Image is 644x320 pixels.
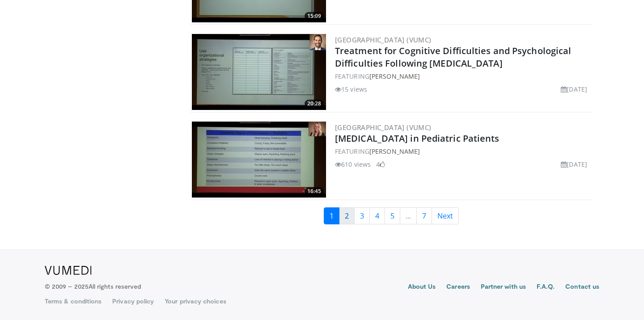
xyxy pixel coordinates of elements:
a: 5 [385,207,400,224]
a: Terms & conditions [45,297,102,306]
a: Careers [446,282,470,293]
p: © 2009 – 2025 [45,282,141,291]
a: 16:45 [192,122,326,198]
a: Treatment for Cognitive Difficulties and Psychological Difficulties Following [MEDICAL_DATA] [335,45,571,69]
a: [GEOGRAPHIC_DATA] (VUMC) [335,35,432,44]
a: Your privacy choices [165,297,226,306]
span: All rights reserved [89,282,141,290]
a: 2 [339,207,355,224]
li: [DATE] [561,84,587,94]
a: Next [432,207,459,224]
a: 3 [354,207,370,224]
li: 15 views [335,84,367,94]
a: [GEOGRAPHIC_DATA] (VUMC) [335,123,432,132]
a: Privacy policy [112,297,154,306]
a: About Us [408,282,436,293]
img: 68fe3cbb-0009-45a0-8437-17a3d572b936.300x170_q85_crop-smart_upscale.jpg [192,122,326,198]
li: 4 [376,160,385,169]
a: 7 [416,207,432,224]
div: FEATURING [335,72,591,81]
span: 20:28 [305,100,324,108]
a: [MEDICAL_DATA] in Pediatric Patients [335,132,500,144]
a: [PERSON_NAME] [369,72,420,80]
a: Partner with us [481,282,526,293]
span: 16:45 [305,187,324,195]
nav: Search results pages [190,207,593,224]
li: [DATE] [561,160,587,169]
img: b7a9b1dc-e637-49fb-9eb9-13fe7d984d64.300x170_q85_crop-smart_upscale.jpg [192,34,326,110]
li: 610 views [335,160,371,169]
img: VuMedi Logo [45,266,92,275]
a: 4 [369,207,385,224]
div: FEATURING [335,147,591,156]
span: 15:09 [305,12,324,20]
a: 1 [324,207,339,224]
a: [PERSON_NAME] [369,147,420,156]
a: 20:28 [192,34,326,110]
a: Contact us [565,282,599,293]
a: F.A.Q. [537,282,555,293]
